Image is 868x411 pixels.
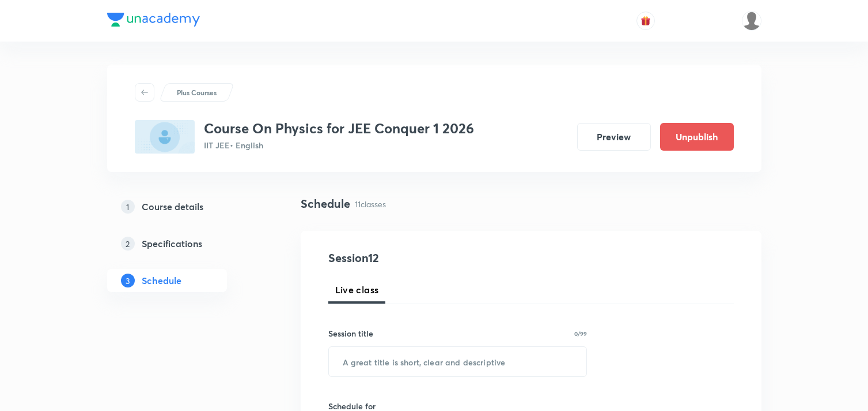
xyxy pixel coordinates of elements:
[660,123,734,151] button: Unpublish
[742,11,761,31] img: shalini
[121,237,135,251] p: 2
[204,120,474,137] h3: Course On Physics for JEE Conquer 1 2026
[355,198,386,210] p: 11 classes
[107,232,264,255] a: 2Specifications
[142,274,181,287] h5: Schedule
[577,123,651,151] button: Preview
[204,139,474,151] p: IIT JEE • English
[301,195,350,212] h4: Schedule
[142,237,202,251] h5: Specifications
[640,16,651,26] img: avatar
[121,200,135,214] p: 1
[121,274,135,287] p: 3
[107,13,200,29] a: Company Logo
[107,195,264,218] a: 1Course details
[636,12,655,30] button: avatar
[177,87,217,98] p: Plus Courses
[574,331,587,337] p: 0/99
[107,13,200,27] img: Company Logo
[142,200,203,214] h5: Course details
[328,249,539,267] h4: Session 12
[329,347,587,376] input: A great title is short, clear and descriptive
[135,120,195,154] img: 4379307E-0B20-4D08-9FD3-1E4582A673B4_plus.png
[335,283,379,297] span: Live class
[328,327,373,339] h6: Session title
